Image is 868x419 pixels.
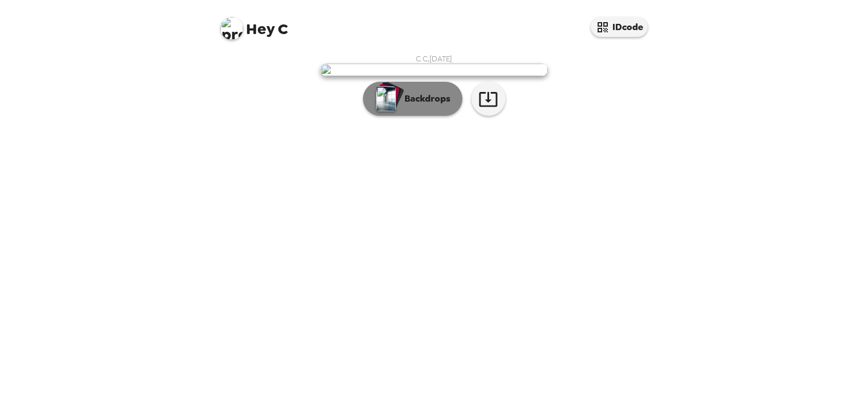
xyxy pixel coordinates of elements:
button: IDcode [591,17,648,37]
span: C [220,11,288,37]
button: Backdrops [363,82,462,116]
span: Hey [246,19,274,39]
p: Backdrops [399,92,450,106]
img: profile pic [220,17,243,40]
span: C C , [DATE] [416,54,452,64]
img: user [320,64,548,76]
